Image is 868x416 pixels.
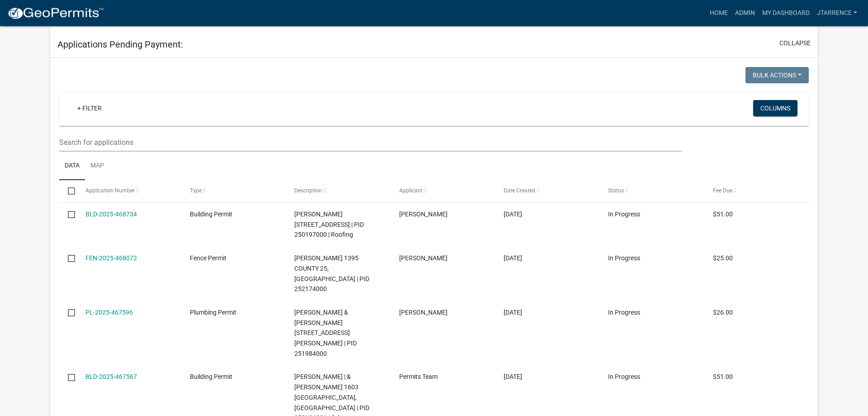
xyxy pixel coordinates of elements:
span: Status [608,187,624,194]
a: Home [706,5,731,22]
span: In Progress [608,373,640,380]
span: $51.00 [713,373,733,380]
datatable-header-cell: Status [599,180,704,202]
span: DEBOER,JOSHUA LEE 1395 COUNTY 25, Houston County | PID 252174000 [294,254,369,292]
a: Admin [731,5,759,22]
datatable-header-cell: Date Created [495,180,599,202]
span: In Progress [608,309,640,316]
span: Plumbing Permit [190,309,236,316]
a: BLD-2025-468734 [85,210,137,218]
span: Joshua [399,254,448,262]
datatable-header-cell: Select [59,180,76,202]
datatable-header-cell: Fee Due [704,180,809,202]
a: PL-2025-467596 [85,309,133,316]
a: BLD-2025-467567 [85,373,137,380]
datatable-header-cell: Type [181,180,286,202]
a: Data [59,152,85,181]
span: MEYER,ADRIAN G & MICHELE M 1131 JONATHAN LN, Houston County | PID 251984000 [294,309,357,357]
span: Fee Due [713,187,732,194]
span: Permits Team [399,373,438,380]
span: Building Permit [190,373,232,380]
span: In Progress [608,254,640,262]
button: Bulk Actions [745,67,809,83]
span: Description [294,187,322,194]
button: Columns [753,100,797,116]
span: Building Permit [190,210,232,218]
a: My Dashboard [759,5,813,22]
span: Applicant [399,187,423,194]
input: Search for applications [59,133,682,152]
a: + Filter [70,100,109,116]
datatable-header-cell: Application Number [76,180,181,202]
span: Fence Permit [190,254,226,262]
datatable-header-cell: Description [286,180,390,202]
span: $51.00 [713,210,733,218]
span: 08/21/2025 [504,373,522,380]
span: Bob Mach [399,309,448,316]
h5: Applications Pending Payment: [57,39,183,50]
span: $26.00 [713,309,733,316]
button: collapse [779,38,811,48]
span: 08/21/2025 [504,309,522,316]
span: 08/22/2025 [504,254,522,262]
span: In Progress [608,210,640,218]
span: Type [190,187,202,194]
a: jtarrence [813,5,861,22]
a: Map [85,152,109,181]
span: KUTIL,BERNARD G 439 2ND ST N, Houston County | PID 250197000 | Roofing [294,210,364,239]
datatable-header-cell: Applicant [391,180,495,202]
a: FEN-2025-468072 [85,254,137,262]
span: Date Created [504,187,535,194]
span: 08/25/2025 [504,210,522,218]
span: Application Number [85,187,135,194]
span: $25.00 [713,254,733,262]
span: Max Foellmi [399,210,448,218]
